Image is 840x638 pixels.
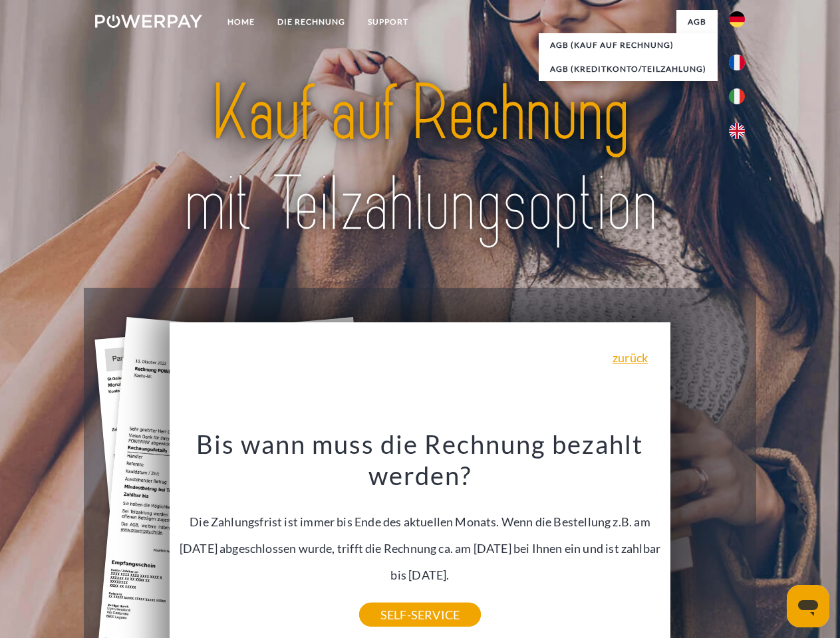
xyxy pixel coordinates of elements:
[127,64,713,255] img: title-powerpay_de.svg
[539,33,718,57] a: AGB (Kauf auf Rechnung)
[613,352,648,364] a: zurück
[266,10,356,34] a: DIE RECHNUNG
[216,10,266,34] a: Home
[729,88,745,104] img: it
[95,15,202,28] img: logo-powerpay-white.svg
[178,428,663,615] div: Die Zahlungsfrist ist immer bis Ende des aktuellen Monats. Wenn die Bestellung z.B. am [DATE] abg...
[729,54,745,70] img: fr
[359,603,481,627] a: SELF-SERVICE
[356,10,420,34] a: SUPPORT
[729,123,745,139] img: en
[676,10,718,34] a: agb
[787,585,829,627] iframe: Schaltfläche zum Öffnen des Messaging-Fensters
[178,428,663,492] h3: Bis wann muss die Rechnung bezahlt werden?
[539,57,718,81] a: AGB (Kreditkonto/Teilzahlung)
[729,11,745,27] img: de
